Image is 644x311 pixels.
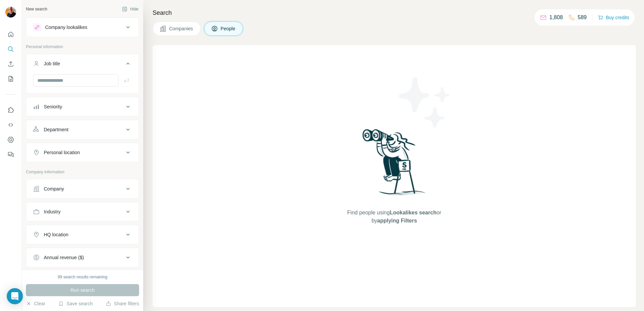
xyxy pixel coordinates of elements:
button: Buy credits [598,13,629,22]
span: Find people using or by [340,209,448,225]
span: Companies [169,25,194,32]
div: Company [44,185,64,192]
button: Company lookalikes [26,19,139,35]
button: Company [26,181,139,197]
button: Feedback [5,148,16,161]
button: Industry [26,204,139,220]
div: New search [26,6,47,12]
div: HQ location [44,231,68,238]
div: Annual revenue ($) [44,254,84,261]
img: Surfe Illustration - Stars [394,72,455,133]
h4: Search [153,8,636,18]
button: HQ location [26,227,139,243]
p: 589 [578,13,587,22]
div: 99 search results remaining [58,274,107,280]
button: Seniority [26,99,139,115]
img: Avatar [5,7,16,18]
div: Open Intercom Messenger [7,288,23,304]
button: Quick start [5,28,16,40]
img: Surfe Illustration - Woman searching with binoculars [359,127,429,202]
span: applying Filters [377,218,417,223]
div: Industry [44,208,61,215]
button: Dashboard [5,134,16,146]
button: Use Surfe API [5,119,16,131]
button: Department [26,122,139,138]
button: Enrich CSV [5,58,16,70]
button: Hide [117,4,143,14]
button: Annual revenue ($) [26,249,139,266]
button: My lists [5,73,16,85]
div: Personal location [44,149,80,156]
span: Lookalikes search [390,210,437,215]
p: Company information [26,169,139,175]
button: Clear [26,300,45,307]
button: Save search [58,300,93,307]
button: Use Surfe on LinkedIn [5,104,16,116]
button: Job title [26,56,139,74]
p: 1,808 [549,13,563,22]
button: Search [5,43,16,55]
div: Seniority [44,103,62,110]
button: Share filters [106,300,139,307]
div: Job title [44,60,60,67]
div: Department [44,126,68,133]
p: Personal information [26,44,139,50]
div: Company lookalikes [45,24,87,31]
span: People [221,25,236,32]
button: Personal location [26,144,139,161]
